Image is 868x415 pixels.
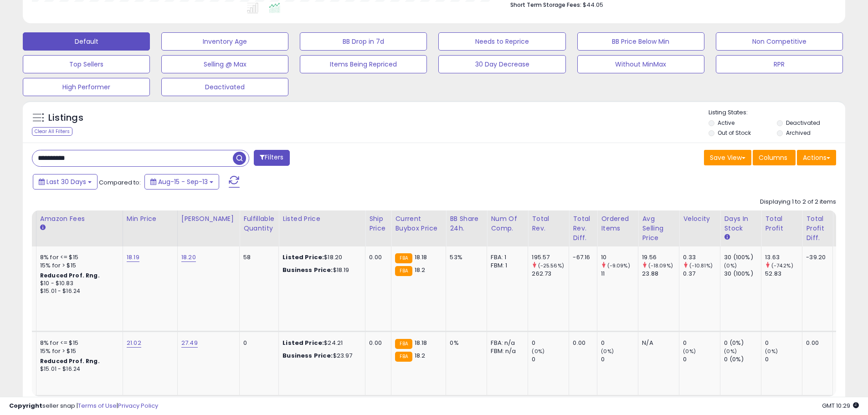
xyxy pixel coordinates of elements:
[415,266,426,274] span: 18.2
[724,262,737,269] small: (0%)
[40,214,119,224] div: Amazon Fees
[601,270,638,278] div: 11
[369,253,384,261] div: 0.00
[724,214,757,233] div: Days In Stock
[99,178,141,187] span: Compared to:
[689,262,713,269] small: (-10.81%)
[23,32,150,51] button: Default
[282,339,358,347] div: $24.21
[718,119,734,127] label: Active
[369,214,387,233] div: Ship Price
[771,262,793,269] small: (-74.2%)
[40,357,100,365] b: Reduced Prof. Rng.
[648,262,673,269] small: (-18.09%)
[573,214,593,243] div: Total Rev. Diff.
[282,338,324,347] b: Listed Price:
[282,351,333,360] b: Business Price:
[806,214,829,243] div: Total Profit Diff.
[254,150,289,166] button: Filters
[395,253,412,263] small: FBA
[765,339,802,347] div: 0
[532,253,569,261] div: 195.57
[161,78,288,96] button: Deactivated
[181,338,198,348] a: 27.49
[573,339,590,347] div: 0.00
[709,108,845,117] p: Listing States:
[765,214,798,233] div: Total Profit
[538,262,564,269] small: (-25.56%)
[532,348,544,355] small: (0%)
[577,55,704,73] button: Without MinMax
[415,351,426,360] span: 18.2
[683,355,720,364] div: 0
[583,0,603,9] span: $44.05
[23,78,150,96] button: High Performer
[724,355,761,364] div: 0 (0%)
[127,338,141,348] a: 21.02
[161,55,288,73] button: Selling @ Max
[822,401,859,410] span: 2025-10-14 10:29 GMT
[243,253,272,261] div: 58
[40,287,116,295] div: $15.01 - $16.24
[40,347,116,355] div: 15% for > $15
[642,270,679,278] div: 23.88
[48,112,83,124] h5: Listings
[683,270,720,278] div: 0.37
[753,150,796,165] button: Columns
[724,339,761,347] div: 0 (0%)
[395,266,412,276] small: FBA
[144,174,219,190] button: Aug-15 - Sep-13
[369,339,384,347] div: 0.00
[716,55,843,73] button: RPR
[491,253,521,261] div: FBA: 1
[23,55,150,73] button: Top Sellers
[718,129,751,137] label: Out of Stock
[491,339,521,347] div: FBA: n/a
[395,339,412,349] small: FBA
[32,127,72,136] div: Clear All Filters
[181,214,236,224] div: [PERSON_NAME]
[601,253,638,261] div: 10
[40,272,100,279] b: Reduced Prof. Rng.
[683,214,716,224] div: Velocity
[181,253,196,262] a: 18.20
[532,214,565,233] div: Total Rev.
[40,365,116,373] div: $15.01 - $16.24
[161,32,288,51] button: Inventory Age
[716,32,843,51] button: Non Competitive
[607,262,630,269] small: (-9.09%)
[395,352,412,362] small: FBA
[243,339,272,347] div: 0
[765,355,802,364] div: 0
[9,401,42,410] strong: Copyright
[642,253,679,261] div: 19.56
[573,253,590,261] div: -67.16
[282,266,333,274] b: Business Price:
[78,401,117,410] a: Terms of Use
[438,55,565,73] button: 30 Day Decrease
[797,150,836,165] button: Actions
[33,174,98,190] button: Last 30 Days
[683,348,696,355] small: (0%)
[40,253,116,261] div: 8% for <= $15
[601,348,614,355] small: (0%)
[765,253,802,261] div: 13.63
[683,253,720,261] div: 0.33
[532,355,569,364] div: 0
[601,355,638,364] div: 0
[683,339,720,347] div: 0
[765,348,778,355] small: (0%)
[806,253,826,261] div: -39.20
[724,270,761,278] div: 30 (100%)
[395,214,442,233] div: Current Buybox Price
[282,352,358,360] div: $23.97
[9,402,158,410] div: seller snap | |
[118,401,158,410] a: Privacy Policy
[40,339,116,347] div: 8% for <= $15
[243,214,275,233] div: Fulfillable Quantity
[724,233,729,241] small: Days In Stock.
[765,270,802,278] div: 52.83
[724,348,737,355] small: (0%)
[532,270,569,278] div: 262.73
[46,177,86,186] span: Last 30 Days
